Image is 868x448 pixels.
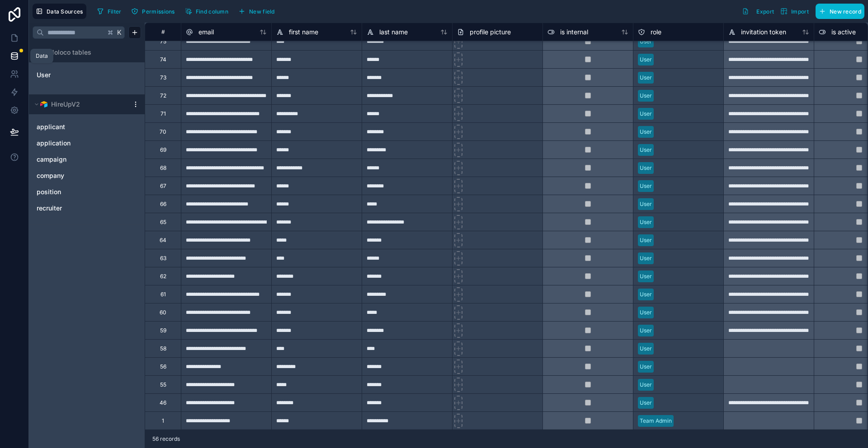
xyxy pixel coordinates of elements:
[812,4,864,19] a: New record
[560,28,588,37] span: is internal
[160,255,166,262] div: 63
[51,100,80,109] span: HireUpV2
[640,381,652,389] div: User
[160,309,166,316] div: 60
[640,146,652,154] div: User
[739,4,777,19] button: Export
[33,4,86,19] button: Data Sources
[152,28,174,35] div: #
[756,8,774,15] span: Export
[160,291,166,298] div: 61
[640,200,652,208] div: User
[33,136,141,150] div: application
[37,139,119,148] a: application
[640,363,652,371] div: User
[160,74,166,81] div: 73
[816,4,864,19] button: New record
[160,182,166,190] div: 67
[640,399,652,407] div: User
[640,327,652,335] div: User
[33,168,141,183] div: company
[160,363,166,370] div: 56
[160,399,166,406] div: 46
[37,204,62,213] span: recruiter
[49,48,91,57] span: Noloco tables
[198,28,214,37] span: email
[37,187,61,196] span: position
[33,152,141,167] div: campaign
[640,92,652,100] div: User
[94,5,125,18] button: Filter
[37,122,119,131] a: applicant
[36,52,48,60] div: Data
[640,345,652,353] div: User
[47,8,83,15] span: Data Sources
[160,345,166,352] div: 58
[33,46,136,59] button: Noloco tables
[640,74,652,82] div: User
[108,8,122,15] span: Filter
[777,4,812,19] button: Import
[37,139,71,148] span: application
[37,122,65,131] span: applicant
[33,68,141,82] div: User
[640,218,652,226] div: User
[160,110,166,117] div: 71
[791,8,809,15] span: Import
[160,273,166,280] div: 62
[116,29,123,36] span: K
[37,171,64,180] span: company
[128,5,178,18] button: Permissions
[640,417,672,425] div: Team Admin
[33,201,141,215] div: recruiter
[640,128,652,136] div: User
[640,308,652,317] div: User
[160,146,166,154] div: 69
[160,56,166,63] div: 74
[640,290,652,299] div: User
[37,155,66,164] span: campaign
[640,110,652,118] div: User
[162,417,164,425] div: 1
[651,28,661,37] span: role
[160,38,166,45] div: 75
[37,70,51,79] span: User
[160,381,166,388] div: 55
[37,187,119,196] a: position
[152,435,180,443] span: 56 records
[142,8,175,15] span: Permissions
[128,5,181,18] a: Permissions
[160,327,166,334] div: 59
[33,98,128,111] button: Airtable LogoHireUpV2
[160,237,166,244] div: 64
[33,120,141,134] div: applicant
[640,236,652,244] div: User
[640,254,652,262] div: User
[289,28,318,37] span: first name
[379,28,408,37] span: last name
[160,128,166,135] div: 70
[160,164,166,172] div: 68
[37,171,119,180] a: company
[640,164,652,172] div: User
[182,5,231,18] button: Find column
[235,5,278,18] button: New field
[249,8,275,15] span: New field
[640,56,652,64] div: User
[196,8,228,15] span: Find column
[470,28,511,37] span: profile picture
[160,92,166,99] div: 72
[640,272,652,280] div: User
[640,37,652,46] div: User
[33,185,141,199] div: position
[741,28,786,37] span: invitation token
[831,28,856,37] span: is active
[160,219,166,226] div: 65
[640,182,652,190] div: User
[830,8,861,15] span: New record
[37,155,119,164] a: campaign
[37,204,119,213] a: recruiter
[40,101,47,108] img: Airtable Logo
[37,70,110,79] a: User
[160,201,166,208] div: 66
